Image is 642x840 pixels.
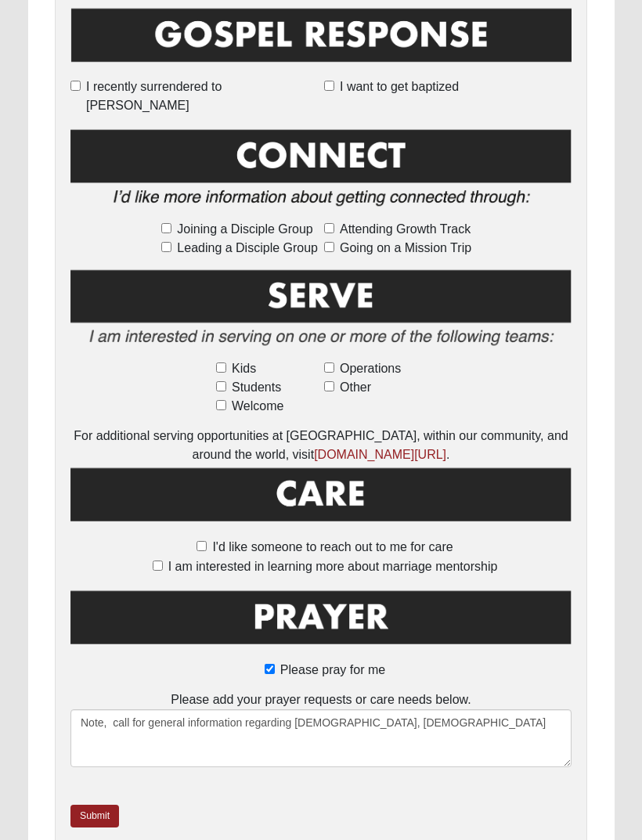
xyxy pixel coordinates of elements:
[232,397,283,416] span: Welcome
[340,78,459,96] span: I want to get baptized
[70,427,572,464] div: For additional serving opportunities at [GEOGRAPHIC_DATA], within our community, and around the w...
[177,220,312,239] span: Joining a Disciple Group
[197,541,207,551] input: I'd like someone to reach out to me for care
[340,378,371,397] span: Other
[70,267,572,357] img: Serve2.png
[324,223,334,233] input: Attending Growth Track
[232,378,281,397] span: Students
[86,78,318,115] span: I recently surrendered to [PERSON_NAME]
[280,663,385,676] span: Please pray for me
[212,540,453,553] span: I'd like someone to reach out to me for care
[216,381,226,391] input: Students
[324,362,334,373] input: Operations
[70,587,572,658] img: Prayer.png
[314,448,446,461] a: [DOMAIN_NAME][URL]
[324,242,334,252] input: Going on a Mission Trip
[70,805,119,827] a: Submit
[340,359,401,378] span: Operations
[70,690,572,767] div: Please add your prayer requests or care needs below.
[340,220,471,239] span: Attending Growth Track
[70,126,572,217] img: Connect.png
[324,81,334,91] input: I want to get baptized
[232,359,256,378] span: Kids
[340,239,471,258] span: Going on a Mission Trip
[216,362,226,373] input: Kids
[161,223,171,233] input: Joining a Disciple Group
[177,239,318,258] span: Leading a Disciple Group
[216,400,226,410] input: Welcome
[70,464,572,535] img: Care.png
[161,242,171,252] input: Leading a Disciple Group
[265,664,275,674] input: Please pray for me
[168,560,498,573] span: I am interested in learning more about marriage mentorship
[324,381,334,391] input: Other
[70,5,572,75] img: GospelResponseBLK.png
[153,561,163,571] input: I am interested in learning more about marriage mentorship
[70,81,81,91] input: I recently surrendered to [PERSON_NAME]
